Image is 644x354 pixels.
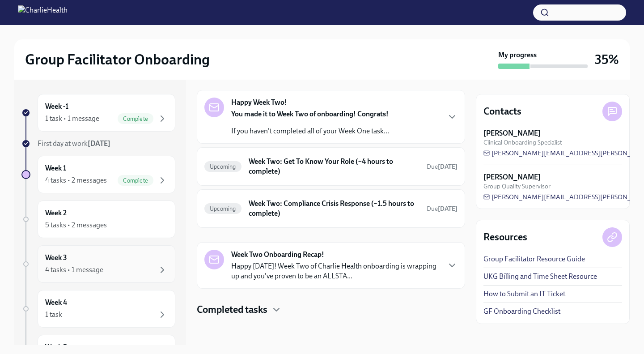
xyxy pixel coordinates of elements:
a: First day at work[DATE] [21,139,175,149]
a: Week 25 tasks • 2 messages [21,200,175,238]
h6: Week 4 [45,298,67,307]
h6: Week Two: Get To Know Your Role (~4 hours to complete) [249,157,419,176]
div: 4 tasks • 2 messages [45,175,107,185]
span: Group Quality Supervisor [483,182,551,191]
h3: 35% [595,51,619,68]
a: How to Submit an IT Ticket [483,289,565,299]
strong: You made it to Week Two of onboarding! Congrats! [231,110,389,118]
span: Complete [118,115,153,122]
h6: Week 1 [45,163,66,173]
a: UpcomingWeek Two: Compliance Crisis Response (~1.5 hours to complete)Due[DATE] [204,197,458,220]
span: Upcoming [204,163,241,170]
span: Due [427,205,458,213]
h6: Week 5 [45,342,67,352]
strong: [DATE] [438,205,458,213]
div: 1 task [45,310,62,320]
p: Happy [DATE]! Week Two of Charlie Health onboarding is wrapping up and you've proven to be an ALL... [231,261,440,281]
strong: Happy Week Two! [231,98,287,107]
strong: [DATE] [438,163,458,171]
h4: Contacts [483,105,521,118]
img: CharlieHealth [18,5,68,20]
a: Group Facilitator Resource Guide [483,254,585,264]
a: UKG Billing and Time Sheet Resource [483,272,597,281]
strong: My progress [498,50,537,60]
strong: [PERSON_NAME] [483,172,541,182]
a: Week 41 task [21,290,175,328]
h4: Resources [483,230,527,244]
span: Upcoming [204,205,241,212]
a: Week 14 tasks • 2 messagesComplete [21,156,175,193]
a: Week -11 task • 1 messageComplete [21,94,175,132]
a: UpcomingWeek Two: Get To Know Your Role (~4 hours to complete)Due[DATE] [204,155,458,178]
span: September 29th, 2025 10:00 [427,205,458,213]
h6: Week 3 [45,253,67,263]
span: Clinical Onboarding Specialist [483,138,562,147]
p: If you haven't completed all of your Week One task... [231,126,389,136]
span: First day at work [38,139,110,148]
a: Week 34 tasks • 1 message [21,245,175,283]
h2: Group Facilitator Onboarding [25,51,210,68]
h4: Completed tasks [197,303,267,316]
div: 5 tasks • 2 messages [45,220,107,230]
h6: Week 2 [45,208,67,218]
span: Due [427,163,458,171]
span: Complete [118,177,153,184]
h6: Week -1 [45,102,68,111]
span: September 29th, 2025 10:00 [427,162,458,171]
strong: [PERSON_NAME] [483,128,541,138]
h6: Week Two: Compliance Crisis Response (~1.5 hours to complete) [249,199,419,218]
a: GF Onboarding Checklist [483,307,560,316]
div: 4 tasks • 1 message [45,265,103,275]
strong: [DATE] [88,139,110,148]
div: Completed tasks [197,303,465,316]
strong: Week Two Onboarding Recap! [231,250,324,260]
div: 1 task • 1 message [45,114,99,124]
